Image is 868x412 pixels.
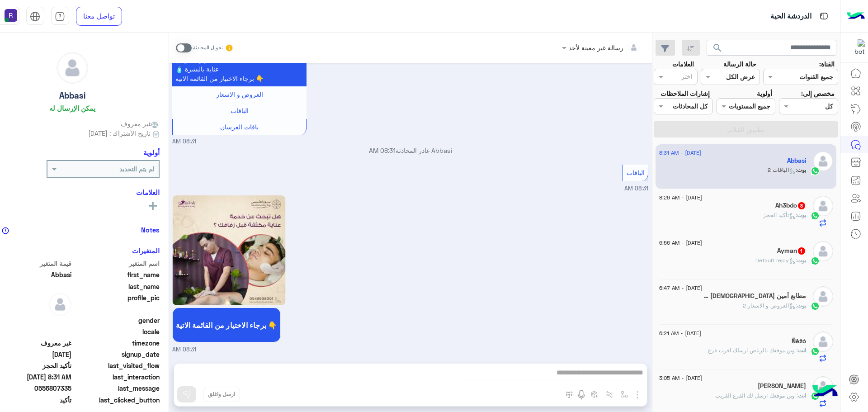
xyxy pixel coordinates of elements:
span: 1 [798,247,805,255]
span: [DATE] - 6:47 AM [659,284,702,292]
span: العروض و الاسعار [216,90,263,98]
span: 8 [798,202,805,209]
img: notes [2,227,9,234]
label: إشارات الملاحظات [660,89,710,98]
span: وين موقعك بالرياض ارسلك اقرب فرع [708,347,798,354]
img: WhatsApp [811,211,820,220]
span: اسم المتغير [73,259,160,268]
span: وين موقعك ارسل لك الفرع القريب [715,392,798,399]
img: defaultAdmin.png [813,196,833,216]
span: 08:31 AM [624,185,648,192]
label: القناة: [819,59,835,69]
img: defaultAdmin.png [813,331,833,352]
label: حالة الرسالة [723,59,756,69]
img: WhatsApp [811,347,820,356]
h5: Abbasi [787,157,806,165]
span: search [712,43,723,53]
h6: يمكن الإرسال له [49,104,95,112]
label: العلامات [672,59,694,69]
span: باقات العرسان [220,123,259,131]
div: اختر [681,71,694,83]
p: Abbasi غادر المحادثة [172,146,648,155]
h6: Notes [141,226,160,234]
img: WhatsApp [811,166,820,175]
img: defaultAdmin.png [813,241,833,261]
a: تواصل معنا [76,7,122,26]
button: ارسل واغلق [203,387,240,402]
span: [DATE] - 6:21 AM [659,329,701,337]
img: defaultAdmin.png [57,52,88,83]
h5: Ñĕžó [792,337,806,345]
img: defaultAdmin.png [813,151,833,171]
span: بوت [797,212,806,218]
span: first_name [73,270,160,279]
span: profile_pic [73,293,160,314]
span: برجاء الاختيار من القائمة الاتية 👇 [176,321,277,329]
span: 08:31 AM [172,346,196,354]
span: gender [73,316,160,325]
span: 08:31 AM [172,137,196,146]
span: last_message [73,384,160,393]
a: tab [51,7,69,26]
span: [DATE] - 8:29 AM [659,194,702,202]
span: 08:31 AM [369,147,396,154]
span: [DATE] - 6:56 AM [659,239,702,247]
span: غير معروف [121,119,160,128]
h5: اياد ابو محمد [758,382,806,390]
img: defaultAdmin.png [49,293,71,316]
img: tab [818,10,830,22]
button: تطبيق الفلاتر [654,121,838,137]
span: : تأكيد الحجز [763,212,797,218]
span: [DATE] - 8:31 AM [659,149,701,157]
span: بوت [797,166,806,173]
img: tab [30,11,40,22]
span: : العروض و الاسعار 2 [743,302,797,309]
h5: مطابع أمين ألإبراهيم للدعاية والإعلان [703,292,806,300]
img: defaultAdmin.png [813,286,833,307]
span: : الباقات 2 [768,166,797,173]
span: : Default reply [755,257,797,264]
p: الدردشة الحية [770,10,811,23]
img: Q2FwdHVyZSAoMykucG5n.png [172,195,286,305]
span: انت [798,392,806,399]
label: أولوية [757,89,772,98]
label: مخصص إلى: [801,89,835,98]
span: locale [73,327,160,336]
span: last_visited_flow [73,361,160,370]
span: الباقات [231,107,249,114]
img: 322853014244696 [849,39,865,56]
span: timezone [73,338,160,348]
span: last_clicked_button [73,395,160,405]
span: بوت [797,302,806,309]
h6: أولوية [143,148,160,156]
span: بوت [797,257,806,264]
img: tab [55,11,65,22]
span: signup_date [73,350,160,359]
h6: المتغيرات [132,246,160,255]
span: [DATE] - 3:05 AM [659,374,702,382]
span: الباقات [627,169,645,176]
small: تحويل المحادثة [193,44,223,52]
img: WhatsApp [811,302,820,311]
img: userImage [5,9,17,22]
button: search [707,40,729,59]
img: WhatsApp [811,256,820,265]
img: Logo [847,7,865,26]
span: last_interaction [73,372,160,382]
h5: Ayman [777,247,806,255]
h5: Abbasi [59,90,85,101]
span: last_name [73,282,160,291]
span: تاريخ الأشتراك : [DATE] [88,128,151,138]
h5: Ah3bdo [775,202,806,209]
span: انت [798,347,806,354]
img: hulul-logo.png [809,376,841,407]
